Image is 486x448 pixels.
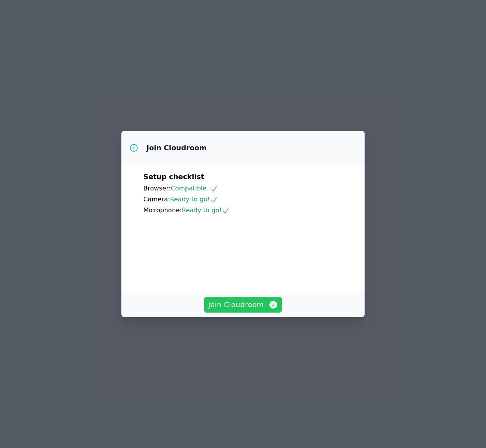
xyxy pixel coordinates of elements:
span: Setup checklist [143,172,204,181]
span: Ready to go! [170,196,217,203]
span: Browser: [143,185,171,192]
button: Join Cloudroom [204,297,282,313]
span: Camera: [143,196,170,203]
span: Compatible [171,185,218,192]
h3: Join Cloudroom [146,143,207,153]
span: Ready to go! [182,206,230,214]
span: Microphone: [143,206,182,214]
span: Join Cloudroom [208,299,278,310]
